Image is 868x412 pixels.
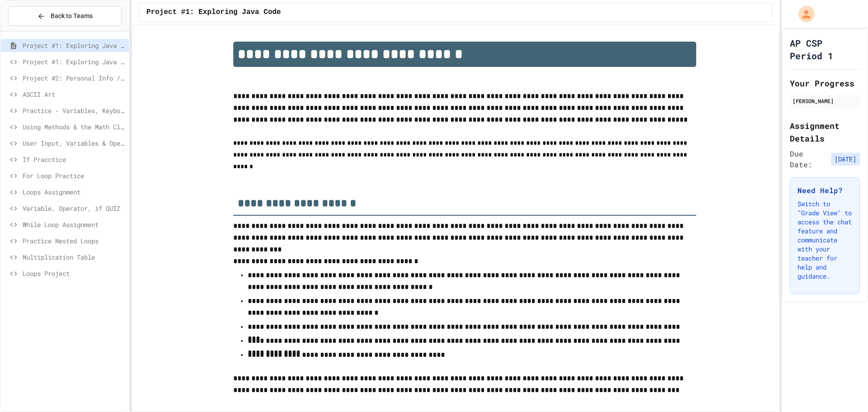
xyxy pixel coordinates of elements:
[146,7,281,18] span: Project #1: Exploring Java Code
[23,204,125,213] span: Variable, Operator, if QUIZ
[23,171,125,180] span: For Loop Practice
[793,97,857,105] div: [PERSON_NAME]
[789,4,817,24] div: My Account
[831,153,860,166] span: [DATE]
[23,269,125,278] span: Loops Project
[23,122,125,132] span: Using Methods & the Math Class Practice
[23,220,125,229] span: While Loop Assignment
[790,148,827,170] span: Due Date:
[23,57,125,66] span: Project #1: Exploring Java Code
[790,119,860,145] h2: Assignment Details
[797,199,852,281] p: Switch to "Grade View" to access the chat feature and communicate with your teacher for help and ...
[23,138,125,148] span: User Input, Variables & Operators
[51,11,93,21] span: Back to Teams
[8,6,122,26] button: Back to Teams
[23,252,125,262] span: Multiplication Table
[23,90,125,99] span: ASCII Art
[23,236,125,246] span: Practice Nested Loops
[797,185,852,196] h3: Need Help?
[23,41,125,50] span: Project #1: Exploring Java Code
[23,187,125,197] span: Loops Assignment
[790,37,860,62] h1: AP CSP Period 1
[790,77,860,90] h2: Your Progress
[23,106,125,115] span: Practice - Variables, Keyboard Reader, Preview Operators
[23,155,125,164] span: If Pracctice
[23,73,125,83] span: Project #2: Personal Info / Vocabulary Pretty Printing :)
